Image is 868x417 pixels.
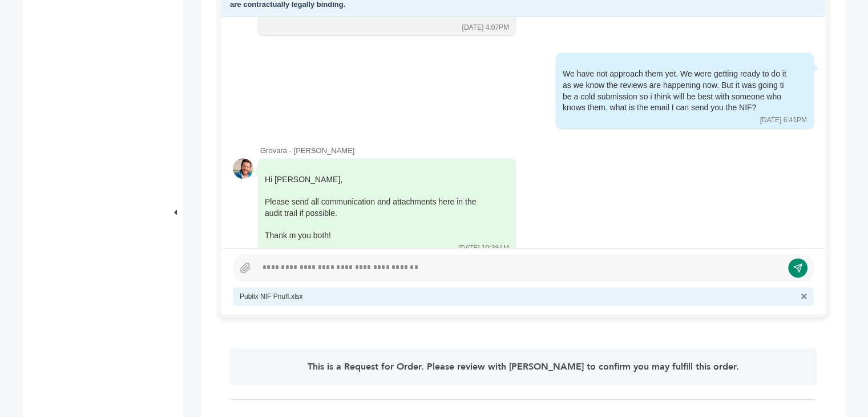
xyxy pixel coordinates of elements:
[563,69,791,113] div: We have not approach them yet. We were getting ready to do it as we know the reviews are happenin...
[265,197,493,219] div: Please send all communication and attachments here in the audit trail if possible.
[260,146,814,156] div: Grovara - [PERSON_NAME]
[462,23,509,33] div: [DATE] 4:07PM
[253,360,793,374] p: This is a Request for Order. Please review with [PERSON_NAME] to confirm you may fulfill this order.
[265,230,493,242] div: Thank m you both!
[265,174,493,242] div: Hi [PERSON_NAME],
[458,243,509,253] div: [DATE] 10:38AM
[760,115,807,125] div: [DATE] 6:41PM
[240,292,796,302] span: Publix NIF Pnuff.xlsx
